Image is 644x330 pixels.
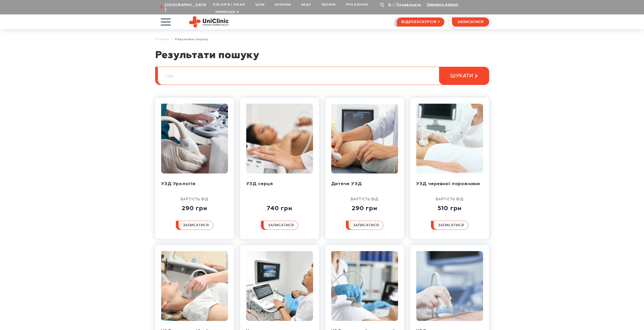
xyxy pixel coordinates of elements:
span: записатися [353,224,379,227]
img: УЗД серця [246,104,313,173]
a: УЗД черевної порожнини [416,182,480,186]
a: 9-103 [388,3,399,7]
a: УЗД Урологія [161,182,196,186]
div: 510 грн [436,202,464,212]
img: УЗД Урологія [161,104,228,173]
img: Ультразвукова діагностика (УЗД) у Запоріжжі [246,251,313,321]
span: Результати пошуку [175,37,209,41]
span: записатися [268,224,294,227]
a: Головна [155,37,170,41]
img: Uniclinic [189,16,229,28]
button: Українська [214,10,239,14]
div: вартість від [436,197,464,202]
div: 290 грн [181,202,209,212]
div: 290 грн [351,202,379,212]
button: записатися [176,221,213,230]
img: УЗД щитоподібної залози [161,251,228,321]
img: УЗД черевної порожнини [416,104,483,173]
span: записатися [458,20,483,24]
a: УЗД серця [246,182,273,186]
span: шукати [450,73,473,79]
span: записатися [183,224,209,227]
img: Дитяче УЗД [331,104,398,173]
button: Замовити дзвінок [427,3,458,7]
span: відеоекскурсія [401,18,436,26]
button: записатися [261,221,298,230]
img: УЗД легень та плевральної порожнини [416,251,483,321]
span: Українська [215,11,235,14]
h1: Результати пошуку [155,49,489,67]
div: 740 грн [267,202,292,212]
button: записатися [452,17,489,27]
a: Подзвонити [396,3,421,7]
span: [GEOGRAPHIC_DATA] [165,3,208,12]
button: записатися [346,221,383,230]
a: Дитяче УЗД [331,182,362,186]
button: шукати [439,67,489,85]
div: вартість від [351,197,379,202]
button: записатися [431,221,468,230]
span: записатися [438,224,464,227]
div: вартість від [181,197,209,202]
a: відеоекскурсія [397,17,444,27]
img: УЗД молочної та грудної залози [331,251,398,321]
